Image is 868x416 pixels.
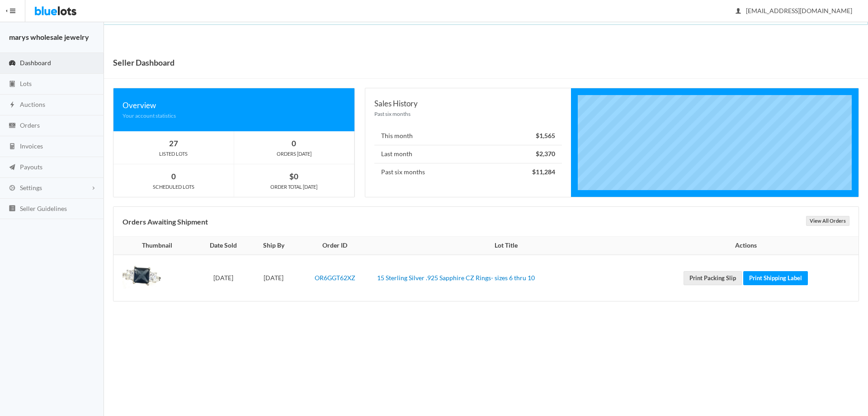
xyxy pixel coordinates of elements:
strong: $2,370 [536,150,555,158]
strong: 27 [169,139,178,148]
strong: 0 [171,172,176,181]
div: Past six months [374,110,561,118]
li: This month [374,127,561,145]
div: LISTED LOTS [113,150,234,158]
h1: Seller Dashboard [113,56,175,69]
a: Print Packing Slip [684,271,742,285]
strong: $1,565 [536,132,555,139]
th: Ship By [251,237,297,255]
span: Settings [20,184,42,191]
strong: marys wholesale jewelry [9,33,89,41]
ion-icon: clipboard [8,80,17,89]
a: View All Orders [806,216,849,226]
span: Seller Guidelines [20,205,67,212]
span: Payouts [20,163,42,171]
span: Auctions [20,100,45,108]
ion-icon: cog [8,184,17,193]
ion-icon: person [734,7,743,16]
ion-icon: flash [8,101,17,110]
span: Invoices [20,142,43,150]
a: 15 Sterling Silver .925 Sapphire CZ Rings- sizes 6 thru 10 [377,274,535,282]
th: Lot Title [373,237,638,255]
th: Date Sold [196,237,251,255]
div: Your account statistics [123,111,345,120]
span: Dashboard [20,59,51,67]
th: Order ID [297,237,373,255]
ion-icon: calculator [8,143,17,151]
a: Print Shipping Label [743,271,808,285]
div: Overview [123,99,345,111]
ion-icon: list box [8,205,17,213]
td: [DATE] [251,255,297,301]
th: Actions [638,237,859,255]
ion-icon: paper plane [8,163,17,172]
ion-icon: cash [8,122,17,130]
ion-icon: speedometer [8,59,17,68]
td: [DATE] [196,255,251,301]
div: SCHEDULED LOTS [113,183,234,191]
li: Last month [374,145,561,163]
th: Thumbnail [113,237,196,255]
b: Orders Awaiting Shipment [123,217,208,226]
span: [EMAIL_ADDRESS][DOMAIN_NAME] [736,7,852,14]
span: Lots [20,80,32,87]
a: OR6GGT62XZ [315,274,355,282]
li: Past six months [374,163,561,181]
strong: 0 [292,139,296,148]
strong: $11,284 [532,168,555,176]
strong: $0 [289,172,298,181]
div: ORDERS [DATE] [234,150,354,158]
span: Orders [20,121,40,129]
div: Sales History [374,97,561,110]
div: ORDER TOTAL [DATE] [234,183,354,191]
